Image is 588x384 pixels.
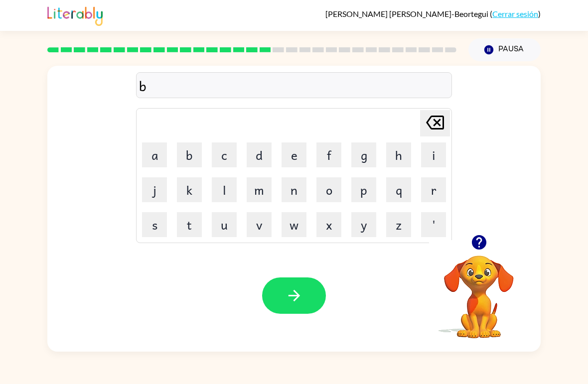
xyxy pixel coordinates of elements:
button: b [177,142,202,167]
button: h [386,142,411,167]
button: e [282,142,306,167]
button: n [282,177,306,202]
button: z [386,212,411,237]
button: x [316,212,341,237]
button: g [351,142,376,167]
button: l [212,177,237,202]
img: Literably [47,4,103,26]
a: Cerrar sesión [492,9,538,18]
button: m [247,177,272,202]
video: Tu navegador debe admitir la reproducción de archivos .mp4 para usar Literably. Intenta usar otro... [429,240,529,340]
div: ( ) [325,9,541,18]
button: c [212,142,237,167]
button: j [142,177,167,202]
button: w [282,212,306,237]
button: t [177,212,202,237]
button: k [177,177,202,202]
button: i [421,142,446,167]
button: r [421,177,446,202]
button: q [386,177,411,202]
button: v [247,212,272,237]
button: p [351,177,376,202]
button: a [142,142,167,167]
span: [PERSON_NAME] [PERSON_NAME]-Beortegui [325,9,490,18]
button: o [316,177,341,202]
button: u [212,212,237,237]
button: Pausa [468,38,541,61]
button: s [142,212,167,237]
button: ' [421,212,446,237]
button: y [351,212,376,237]
div: b [139,75,449,96]
button: d [247,142,272,167]
button: f [316,142,341,167]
